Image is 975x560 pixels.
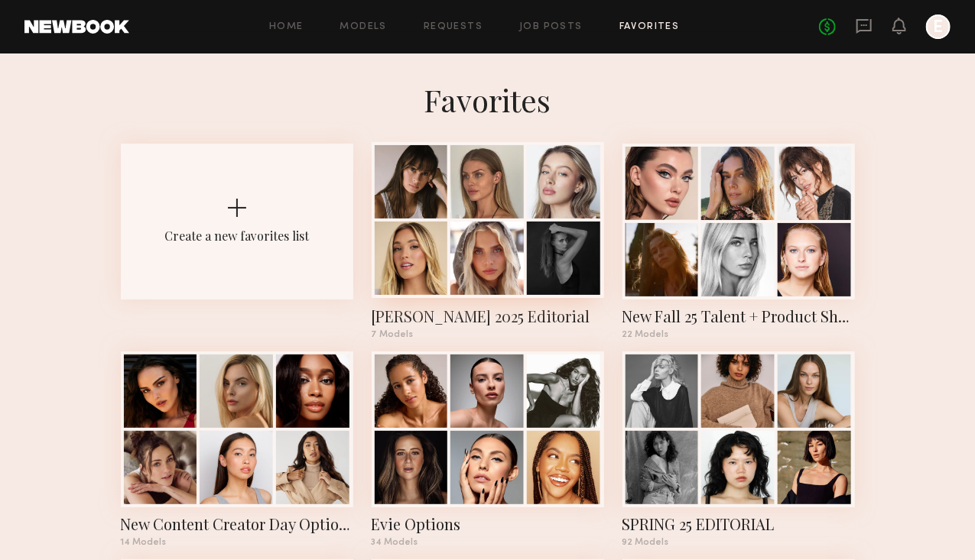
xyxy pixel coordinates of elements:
div: New Content Creator Day Options [121,513,353,535]
div: 34 Models [372,538,604,547]
a: Requests [424,22,483,32]
div: 22 Models [622,330,855,339]
div: Evie Options [372,513,604,535]
a: [PERSON_NAME] 2025 Editorial7 Models [372,144,604,339]
div: 14 Models [121,538,353,547]
a: Favorites [619,22,680,32]
button: Create a new favorites list [121,144,353,351]
a: Job Posts [519,22,583,32]
div: Create a new favorites list [164,228,309,244]
a: New Content Creator Day Options14 Models [121,351,353,547]
a: Evie Options34 Models [372,351,604,547]
div: Evie Winter 2025 Editorial [372,306,604,327]
a: Home [269,22,304,32]
div: 92 Models [622,538,855,547]
a: Models [340,22,387,32]
div: SPRING 25 EDITORIAL [622,513,855,535]
div: New Fall 25 Talent + Product Shoot [622,306,855,327]
div: 7 Models [372,330,604,339]
a: New Fall 25 Talent + Product Shoot22 Models [622,144,855,339]
a: E [926,15,951,39]
a: SPRING 25 EDITORIAL92 Models [622,351,855,547]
